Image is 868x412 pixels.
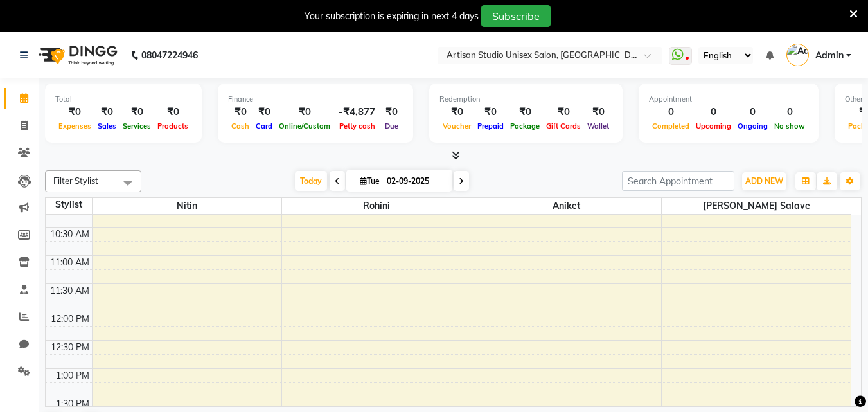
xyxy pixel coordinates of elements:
[357,176,383,186] span: Tue
[474,121,507,130] span: Prepaid
[439,121,474,130] span: Voucher
[120,121,154,130] span: Services
[771,105,808,120] div: 0
[474,105,507,120] div: ₹0
[472,198,662,214] span: Aniket
[622,171,734,191] input: Search Appointment
[481,5,551,27] button: Subscribe
[336,121,378,130] span: Petty cash
[662,198,851,214] span: [PERSON_NAME] Salave
[815,49,844,62] span: Admin
[48,256,92,269] div: 11:00 AM
[141,37,198,73] b: 08047224946
[742,172,786,190] button: ADD NEW
[649,94,808,105] div: Appointment
[154,105,191,120] div: ₹0
[252,105,276,120] div: ₹0
[380,105,403,120] div: ₹0
[276,105,333,120] div: ₹0
[228,121,252,130] span: Cash
[48,284,92,298] div: 11:30 AM
[55,105,94,120] div: ₹0
[33,37,121,73] img: logo
[507,105,543,120] div: ₹0
[734,105,771,120] div: 0
[382,121,402,130] span: Due
[786,44,809,66] img: Admin
[649,105,693,120] div: 0
[94,121,120,130] span: Sales
[507,121,543,130] span: Package
[252,121,276,130] span: Card
[305,10,479,23] div: Your subscription is expiring in next 4 days
[48,228,92,241] div: 10:30 AM
[53,397,92,411] div: 1:30 PM
[693,121,734,130] span: Upcoming
[55,94,191,105] div: Total
[48,312,92,326] div: 12:00 PM
[228,94,403,105] div: Finance
[333,105,380,120] div: -₹4,877
[282,198,472,214] span: Rohini
[543,121,584,130] span: Gift Cards
[745,176,783,186] span: ADD NEW
[48,341,92,354] div: 12:30 PM
[649,121,693,130] span: Completed
[154,121,191,130] span: Products
[53,369,92,382] div: 1:00 PM
[94,105,120,120] div: ₹0
[584,105,612,120] div: ₹0
[693,105,734,120] div: 0
[46,198,92,211] div: Stylist
[53,175,98,186] span: Filter Stylist
[120,105,154,120] div: ₹0
[771,121,808,130] span: No show
[734,121,771,130] span: Ongoing
[383,172,447,191] input: 2025-09-02
[93,198,282,214] span: Nitin
[584,121,612,130] span: Wallet
[276,121,333,130] span: Online/Custom
[55,121,94,130] span: Expenses
[295,171,327,191] span: Today
[228,105,252,120] div: ₹0
[543,105,584,120] div: ₹0
[439,105,474,120] div: ₹0
[439,94,612,105] div: Redemption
